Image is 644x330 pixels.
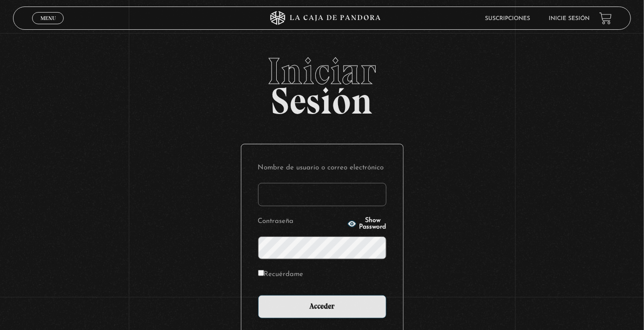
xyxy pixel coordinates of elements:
[549,16,590,21] a: Inicie sesión
[37,23,59,30] span: Cerrar
[258,268,304,282] label: Recuérdame
[599,12,612,25] a: View your shopping cart
[13,53,631,90] span: Iniciar
[13,53,631,112] h2: Sesión
[359,217,386,230] span: Show Password
[258,270,264,276] input: Recuérdame
[485,16,531,21] a: Suscripciones
[347,217,386,230] button: Show Password
[258,215,345,229] label: Contraseña
[40,15,56,21] span: Menu
[258,295,386,318] input: Acceder
[258,161,386,175] label: Nombre de usuario o correo electrónico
